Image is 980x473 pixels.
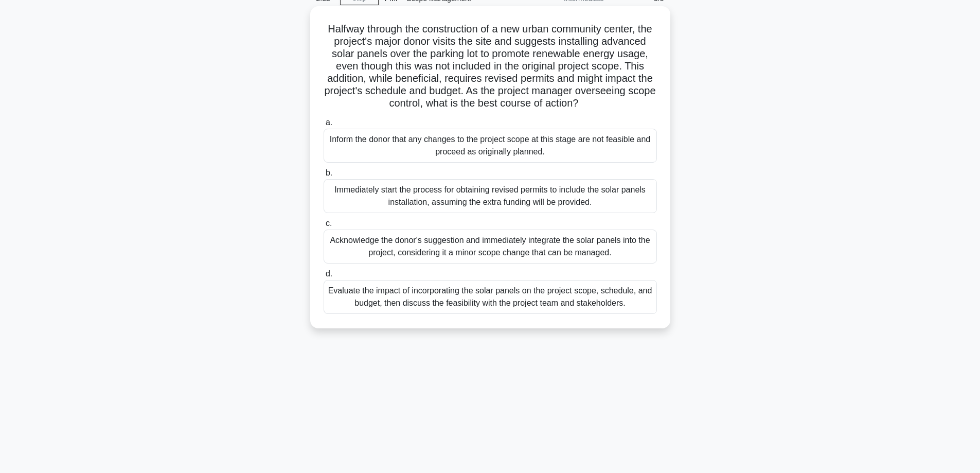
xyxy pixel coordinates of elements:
[326,269,332,278] span: d.
[324,129,657,163] div: Inform the donor that any changes to the project scope at this stage are not feasible and proceed...
[326,168,332,177] span: b.
[324,179,657,213] div: Immediately start the process for obtaining revised permits to include the solar panels installat...
[324,280,657,314] div: Evaluate the impact of incorporating the solar panels on the project scope, schedule, and budget,...
[326,219,332,227] span: c.
[323,23,658,110] h5: Halfway through the construction of a new urban community center, the project's major donor visit...
[326,118,332,127] span: a.
[324,230,657,264] div: Acknowledge the donor's suggestion and immediately integrate the solar panels into the project, c...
